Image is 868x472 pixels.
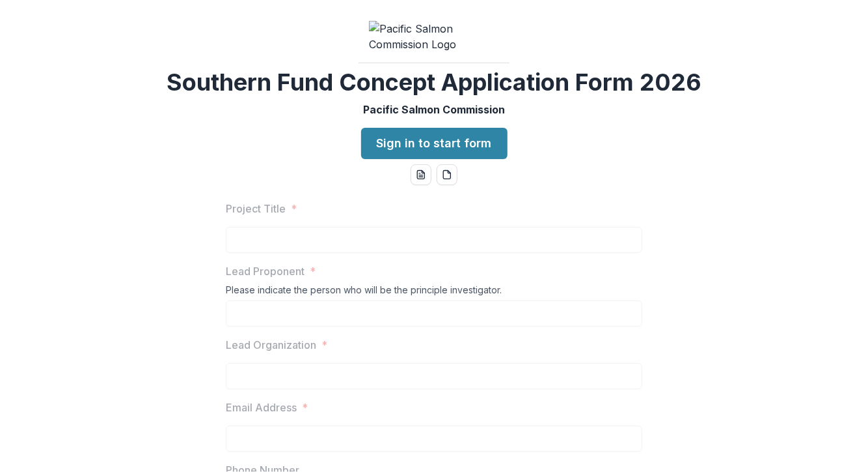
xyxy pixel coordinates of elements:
[226,337,316,353] p: Lead Organization
[226,284,642,301] div: Please indicate the person who will be the principle investigator.
[167,68,701,96] h2: Southern Fund Concept Application Form 2026
[411,164,431,185] button: word-download
[226,400,297,415] p: Email Address
[226,201,286,216] p: Project Title
[437,164,457,185] button: pdf-download
[363,102,505,117] p: Pacific Salmon Commission
[361,128,508,159] a: Sign in to start form
[226,263,305,279] p: Lead Proponent
[369,21,499,52] img: Pacific Salmon Commission Logo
